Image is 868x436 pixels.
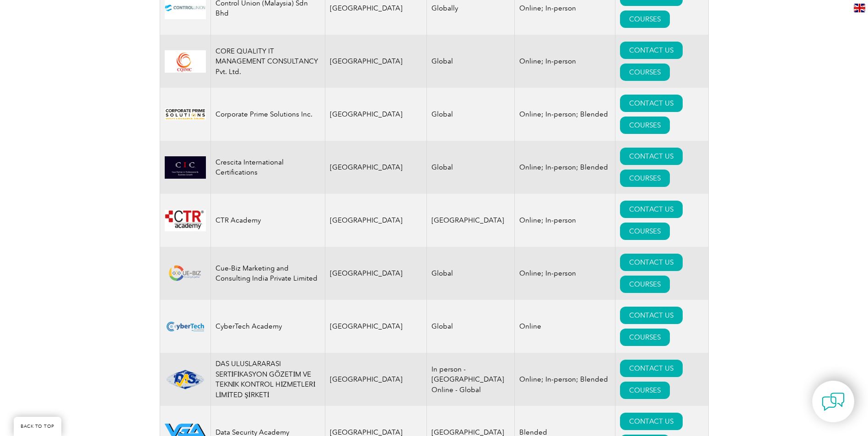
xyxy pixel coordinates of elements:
[620,360,683,377] a: CONTACT US
[325,353,427,406] td: [GEOGRAPHIC_DATA]
[515,35,615,88] td: Online; In-person
[427,194,515,247] td: [GEOGRAPHIC_DATA]
[515,300,615,353] td: Online
[14,417,61,436] a: BACK TO TOP
[165,369,206,390] img: 1ae26fad-5735-ef11-a316-002248972526-logo.png
[210,247,325,300] td: Cue-Biz Marketing and Consulting India Private Limited
[515,194,615,247] td: Online; In-person
[620,170,670,187] a: COURSES
[854,4,865,12] img: en
[515,247,615,300] td: Online; In-person
[620,42,683,59] a: CONTACT US
[325,35,427,88] td: [GEOGRAPHIC_DATA]
[620,201,683,218] a: CONTACT US
[427,247,515,300] td: Global
[620,223,670,240] a: COURSES
[325,300,427,353] td: [GEOGRAPHIC_DATA]
[165,108,206,120] img: 12b7c7c5-1696-ea11-a812-000d3ae11abd-logo.jpg
[427,35,515,88] td: Global
[427,141,515,194] td: Global
[210,88,325,141] td: Corporate Prime Solutions Inc.
[620,254,683,271] a: CONTACT US
[620,11,670,28] a: COURSES
[427,88,515,141] td: Global
[165,263,206,284] img: b118c505-f3a0-ea11-a812-000d3ae11abd-logo.png
[325,141,427,194] td: [GEOGRAPHIC_DATA]
[822,390,845,413] img: contact-chat.png
[620,148,683,165] a: CONTACT US
[210,35,325,88] td: CORE QUALITY IT MANAGEMENT CONSULTANCY Pvt. Ltd.
[620,329,670,346] a: COURSES
[620,276,670,293] a: COURSES
[620,413,683,430] a: CONTACT US
[427,353,515,406] td: In person - [GEOGRAPHIC_DATA] Online - Global
[515,141,615,194] td: Online; In-person; Blended
[165,156,206,179] img: 798996db-ac37-ef11-a316-00224812a81c-logo.png
[210,300,325,353] td: CyberTech Academy
[210,141,325,194] td: Crescita International Certifications
[325,88,427,141] td: [GEOGRAPHIC_DATA]
[620,382,670,399] a: COURSES
[427,300,515,353] td: Global
[165,209,206,232] img: da24547b-a6e0-e911-a812-000d3a795b83-logo.png
[210,353,325,406] td: DAS ULUSLARARASI SERTİFİKASYON GÖZETİM VE TEKNİK KONTROL HİZMETLERİ LİMİTED ŞİRKETİ
[620,117,670,134] a: COURSES
[325,247,427,300] td: [GEOGRAPHIC_DATA]
[325,194,427,247] td: [GEOGRAPHIC_DATA]
[620,307,683,324] a: CONTACT US
[165,50,206,73] img: d55caf2d-1539-eb11-a813-000d3a79722d-logo.jpg
[210,194,325,247] td: CTR Academy
[165,315,206,338] img: fbf62885-d94e-ef11-a316-000d3ad139cf-logo.png
[515,353,615,406] td: Online; In-person; Blended
[515,88,615,141] td: Online; In-person; Blended
[620,64,670,81] a: COURSES
[620,95,683,112] a: CONTACT US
